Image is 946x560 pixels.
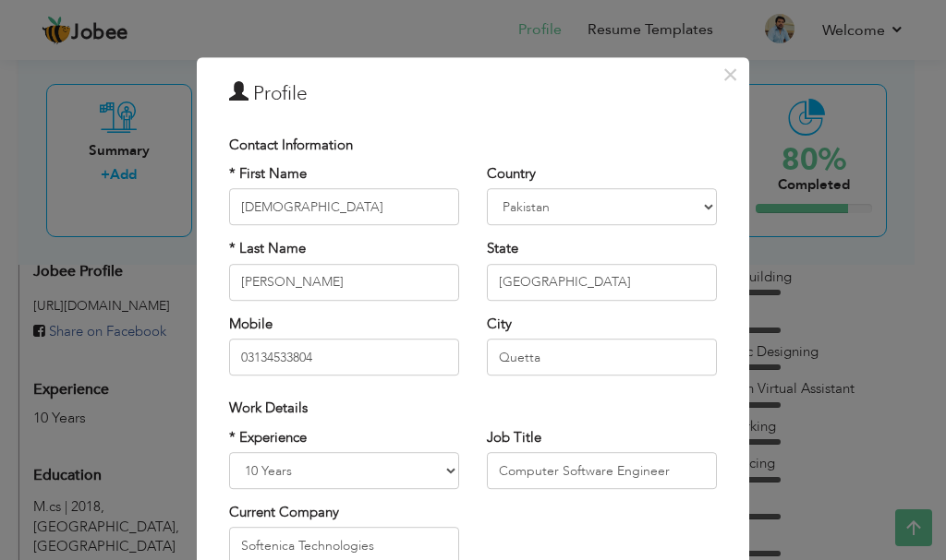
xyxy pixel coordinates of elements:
[229,136,353,154] span: Contact Information
[229,428,307,447] label: * Experience
[715,60,745,89] button: Close
[229,164,307,184] label: * First Name
[229,240,306,259] label: * Last Name
[722,58,738,91] span: ×
[487,315,512,334] label: City
[229,503,339,522] label: Current Company
[487,164,536,184] label: Country
[229,399,308,417] span: Work Details
[487,428,541,447] label: Job Title
[229,80,717,108] h3: Profile
[229,315,273,334] label: Mobile
[487,240,518,259] label: State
